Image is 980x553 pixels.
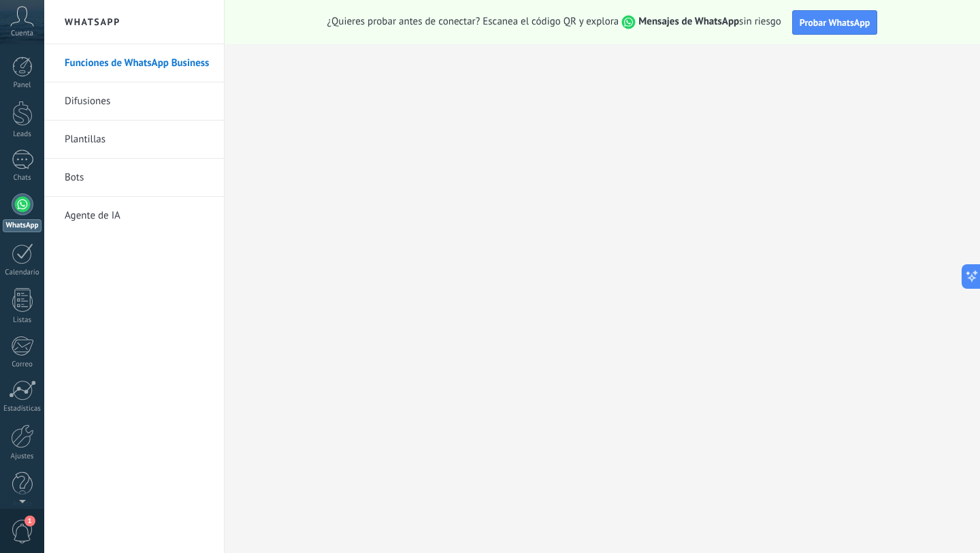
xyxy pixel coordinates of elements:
span: 1 [24,516,35,526]
button: Probar WhatsApp [792,10,878,35]
li: Funciones de WhatsApp Business [44,44,224,82]
span: Cuenta [11,29,33,38]
div: WhatsApp [3,219,42,232]
a: Difusiones [65,82,210,121]
div: Correo [3,360,42,369]
li: Plantillas [44,121,224,159]
strong: Mensajes de WhatsApp [638,15,739,28]
li: Bots [44,159,224,197]
div: Ajustes [3,452,42,461]
a: Funciones de WhatsApp Business [65,44,210,82]
li: Agente de IA [44,197,224,234]
div: Estadísticas [3,405,42,413]
a: Plantillas [65,121,210,159]
div: Chats [3,174,42,183]
a: Bots [65,159,210,197]
span: Probar WhatsApp [800,16,870,29]
div: Panel [3,81,42,90]
span: ¿Quieres probar antes de conectar? Escanea el código QR y explora sin riesgo [327,15,781,29]
li: Difusiones [44,82,224,121]
a: Agente de IA [65,197,210,235]
div: Listas [3,316,42,325]
div: Calendario [3,268,42,277]
div: Leads [3,130,42,139]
